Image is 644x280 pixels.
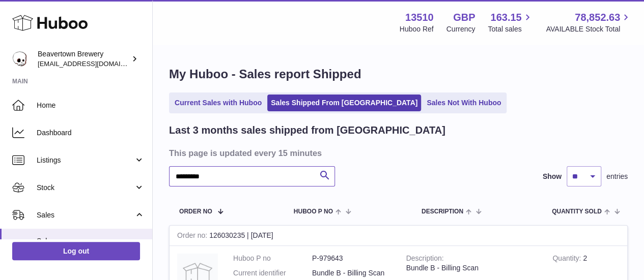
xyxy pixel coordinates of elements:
span: Description [422,208,463,215]
span: Stock [37,183,134,193]
strong: Order no [177,231,209,242]
div: 126030235 | [DATE] [170,226,627,246]
h1: My Huboo - Sales report Shipped [169,66,628,82]
span: Listings [37,155,134,165]
span: Huboo P no [294,208,333,215]
dd: Bundle B - Billing Scan [312,268,391,278]
strong: Description [406,254,444,265]
span: Sales [37,210,134,220]
span: AVAILABLE Stock Total [546,24,632,34]
a: Current Sales with Huboo [171,95,265,111]
img: internalAdmin-13510@internal.huboo.com [12,51,27,67]
strong: Quantity [552,254,583,265]
div: Beavertown Brewery [38,49,129,69]
div: Currency [446,24,475,34]
span: Order No [179,208,212,215]
a: 78,852.63 AVAILABLE Stock Total [546,11,632,34]
a: 163.15 Total sales [488,11,533,34]
a: Sales Not With Huboo [423,95,505,111]
span: 78,852.63 [575,11,620,24]
span: Dashboard [37,128,145,138]
dd: P-979643 [312,254,391,263]
strong: GBP [453,11,475,24]
dt: Huboo P no [233,254,312,263]
a: Sales Shipped From [GEOGRAPHIC_DATA] [267,95,421,111]
span: Total sales [488,24,533,34]
span: Sales [37,236,145,246]
span: Home [37,101,145,110]
a: Log out [12,242,140,260]
span: [EMAIL_ADDRESS][DOMAIN_NAME] [38,59,150,68]
span: 163.15 [490,11,521,24]
label: Show [543,172,562,181]
span: Quantity Sold [552,208,602,215]
div: Huboo Ref [400,24,434,34]
dt: Current identifier [233,268,312,278]
h2: Last 3 months sales shipped from [GEOGRAPHIC_DATA] [169,123,445,137]
h3: This page is updated every 15 minutes [169,147,625,159]
div: Bundle B - Billing Scan [406,263,538,273]
span: entries [606,172,628,181]
strong: 13510 [405,11,434,24]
